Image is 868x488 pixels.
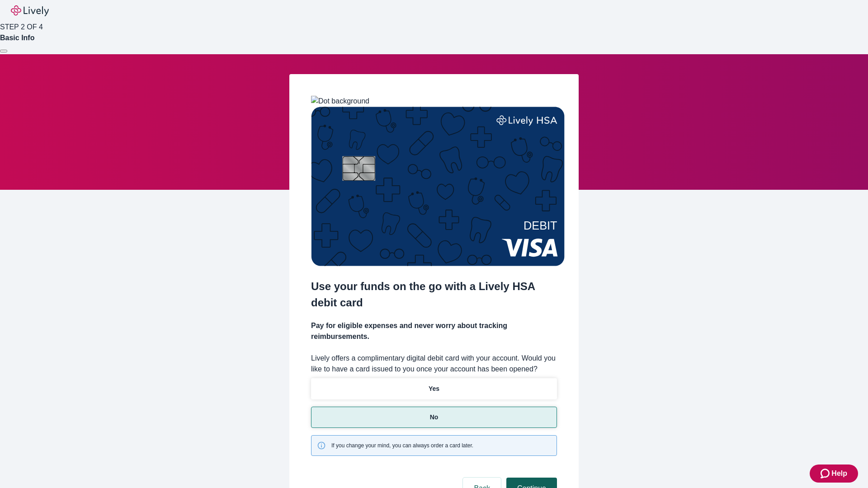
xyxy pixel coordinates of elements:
h2: Use your funds on the go with a Lively HSA debit card [311,278,557,311]
span: Help [831,468,847,479]
button: Yes [311,378,557,399]
img: Lively [11,5,49,16]
p: Yes [429,384,439,394]
h4: Pay for eligible expenses and never worry about tracking reimbursements. [311,320,557,342]
svg: Zendesk support icon [821,468,831,479]
img: Dot background [311,96,369,107]
span: If you change your mind, you can always order a card later. [331,441,473,450]
img: Debit card [311,107,565,266]
label: Lively offers a complimentary digital debit card with your account. Would you like to have a card... [311,353,557,375]
button: No [311,407,557,428]
button: Zendesk support iconHelp [810,465,858,483]
p: No [430,413,439,422]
